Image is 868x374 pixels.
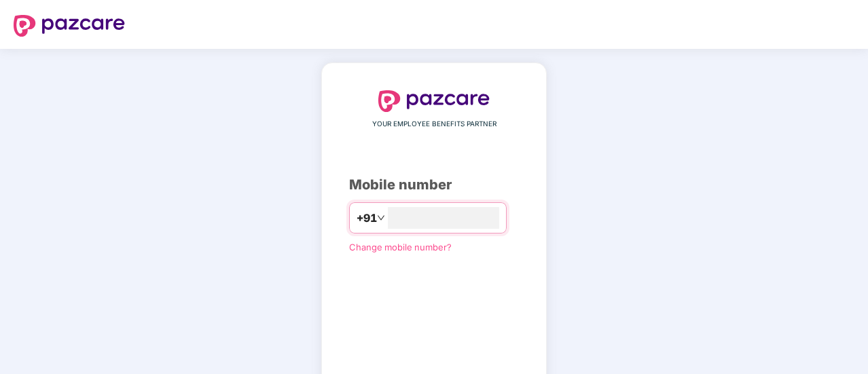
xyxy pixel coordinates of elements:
[14,15,125,37] img: logo
[357,210,377,227] span: +91
[372,119,496,130] span: YOUR EMPLOYEE BENEFITS PARTNER
[349,242,452,253] a: Change mobile number?
[378,90,490,112] img: logo
[377,214,385,222] span: down
[349,174,519,195] div: Mobile number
